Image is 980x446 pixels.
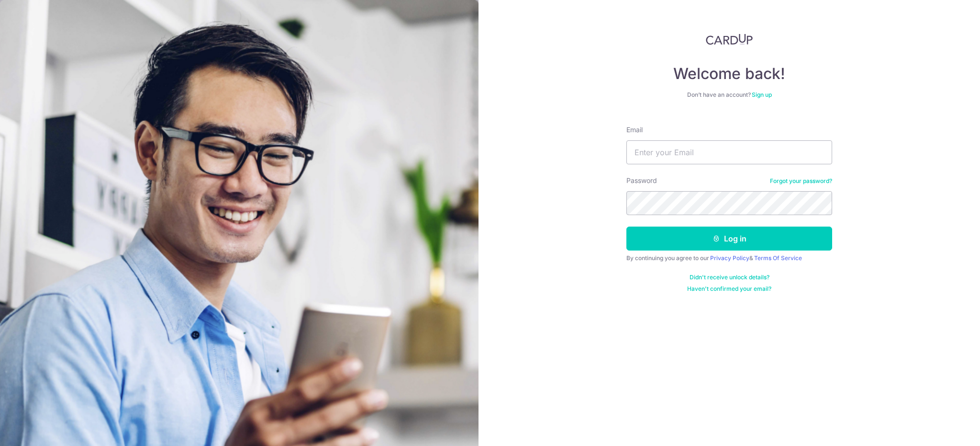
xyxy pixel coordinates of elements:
a: Privacy Policy [710,254,749,262]
a: Terms Of Service [754,254,802,262]
a: Sign up [752,91,772,98]
a: Didn't receive unlock details? [690,274,769,281]
h4: Welcome back! [626,64,832,83]
div: By continuing you agree to our & [626,254,832,262]
a: Haven't confirmed your email? [687,285,771,293]
input: Enter your Email [626,140,832,164]
div: Don’t have an account? [626,91,832,99]
label: Password [626,176,657,185]
button: Log in [626,227,832,251]
a: Forgot your password? [770,177,832,185]
img: CardUp Logo [706,34,753,45]
label: Email [626,125,643,135]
